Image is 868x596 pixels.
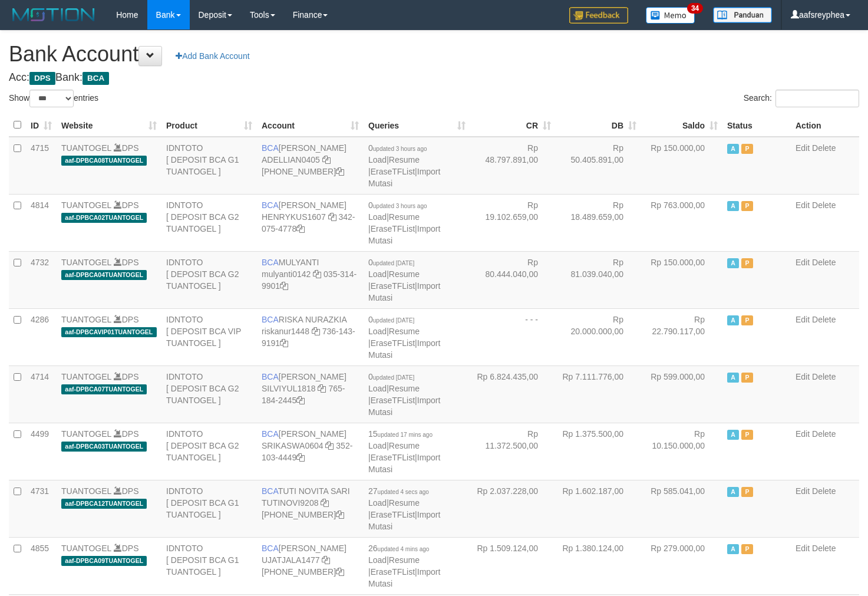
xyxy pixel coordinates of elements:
[368,498,387,508] a: Load
[389,327,420,336] a: Resume
[368,224,440,245] a: Import Mutasi
[312,327,320,336] a: Copy riskanur1448 to clipboard
[641,251,722,308] td: Rp 150.000,00
[556,251,641,308] td: Rp 81.039.040,00
[368,269,387,279] a: Load
[741,315,753,325] span: Paused
[796,486,810,496] a: Edit
[741,373,753,383] span: Paused
[470,537,556,594] td: Rp 1.509.124,00
[26,114,57,137] th: ID: activate to sort column ascending
[61,429,111,439] a: TUANTOGEL
[378,489,429,495] span: updated 4 secs ago
[389,555,420,565] a: Resume
[368,567,440,588] a: Import Mutasi
[161,137,257,195] td: IDNTOTO [ DEPOSIT BCA G1 TUANTOGEL ]
[313,269,321,279] a: Copy mulyanti0142 to clipboard
[57,423,161,480] td: DPS
[371,396,415,405] a: EraseTFList
[61,556,147,566] span: aaf-DPBCA09TUANTOGEL
[57,308,161,365] td: DPS
[9,90,98,107] label: Show entries
[368,315,440,360] span: | | |
[368,510,440,531] a: Import Mutasi
[641,308,722,365] td: Rp 22.790.117,00
[262,327,309,336] a: riskanur1448
[796,372,810,381] a: Edit
[741,487,753,497] span: Paused
[322,155,331,164] a: Copy ADELLIAN0405 to clipboard
[57,251,161,308] td: DPS
[26,194,57,251] td: 4814
[26,251,57,308] td: 4732
[29,72,55,85] span: DPS
[373,203,427,209] span: updated 3 hours ago
[61,327,157,337] span: aaf-DPBCAVIP01TUANTOGEL
[641,114,722,137] th: Saldo: activate to sort column ascending
[321,498,329,508] a: Copy TUTINOVI9208 to clipboard
[336,510,344,519] a: Copy 5665095298 to clipboard
[262,269,311,279] a: mulyanti0142
[371,281,415,291] a: EraseTFList
[796,544,810,553] a: Edit
[257,308,364,365] td: RISKA NURAZKIA 736-143-9191
[368,200,440,245] span: | | |
[796,200,810,210] a: Edit
[61,270,147,280] span: aaf-DPBCA04TUANTOGEL
[470,423,556,480] td: Rp 11.372.500,00
[368,372,440,417] span: | | |
[57,365,161,423] td: DPS
[727,258,739,268] span: Active
[322,555,330,565] a: Copy UJATJALA1477 to clipboard
[296,224,305,233] a: Copy 3420754778 to clipboard
[368,258,440,302] span: | | |
[812,258,836,267] a: Delete
[741,258,753,268] span: Paused
[389,155,420,164] a: Resume
[325,441,334,450] a: Copy SRIKASWA0604 to clipboard
[791,114,859,137] th: Action
[296,453,305,462] a: Copy 3521034449 to clipboard
[262,441,324,450] a: SRIKASWA0604
[57,194,161,251] td: DPS
[641,194,722,251] td: Rp 763.000,00
[378,432,433,438] span: updated 17 mins ago
[257,137,364,195] td: [PERSON_NAME] [PHONE_NUMBER]
[389,212,420,222] a: Resume
[775,90,859,107] input: Search:
[796,429,810,439] a: Edit
[9,42,859,66] h1: Bank Account
[373,146,427,152] span: updated 3 hours ago
[262,143,279,153] span: BCA
[61,486,111,496] a: TUANTOGEL
[727,373,739,383] span: Active
[371,453,415,462] a: EraseTFList
[368,143,427,153] span: 0
[262,315,279,324] span: BCA
[389,269,420,279] a: Resume
[470,194,556,251] td: Rp 19.102.659,00
[556,365,641,423] td: Rp 7.111.776,00
[61,200,111,210] a: TUANTOGEL
[296,396,305,405] a: Copy 7651842445 to clipboard
[368,429,433,439] span: 15
[470,365,556,423] td: Rp 6.824.435,00
[741,201,753,211] span: Paused
[556,423,641,480] td: Rp 1.375.500,00
[318,384,326,393] a: Copy SILVIYUL1818 to clipboard
[812,143,836,153] a: Delete
[368,486,440,531] span: | | |
[556,137,641,195] td: Rp 50.405.891,00
[812,544,836,553] a: Delete
[569,7,628,24] img: Feedback.jpg
[556,114,641,137] th: DB: activate to sort column ascending
[368,453,440,474] a: Import Mutasi
[378,546,430,552] span: updated 4 mins ago
[368,200,427,210] span: 0
[368,212,387,222] a: Load
[470,137,556,195] td: Rp 48.797.891,00
[336,167,344,176] a: Copy 5655032115 to clipboard
[257,114,364,137] th: Account: activate to sort column ascending
[741,144,753,154] span: Paused
[368,167,440,188] a: Import Mutasi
